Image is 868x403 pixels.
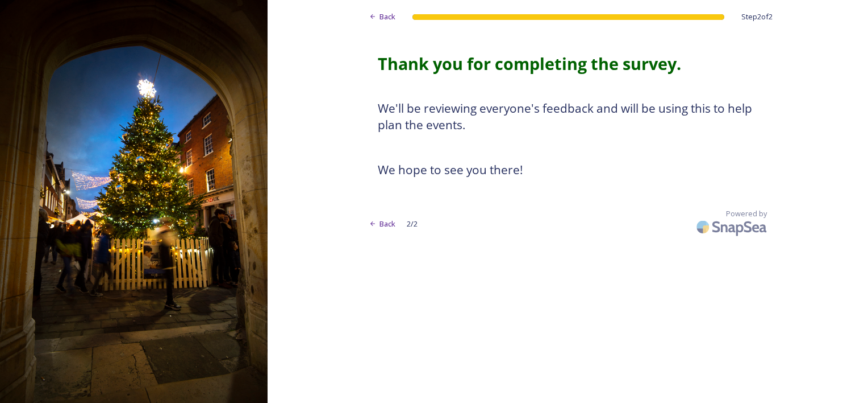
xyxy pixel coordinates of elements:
h3: We'll be reviewing everyone's feedback and will be using this to help plan the events. [378,100,758,134]
span: Back [379,219,395,229]
span: 2 / 2 [407,219,418,229]
h3: We hope to see you there! [378,162,758,179]
strong: Thank you for completing the survey. [378,52,681,75]
span: Powered by [726,208,767,219]
img: SnapSea Logo [693,213,773,240]
span: Back [379,11,395,22]
span: Step 2 of 2 [741,11,773,22]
